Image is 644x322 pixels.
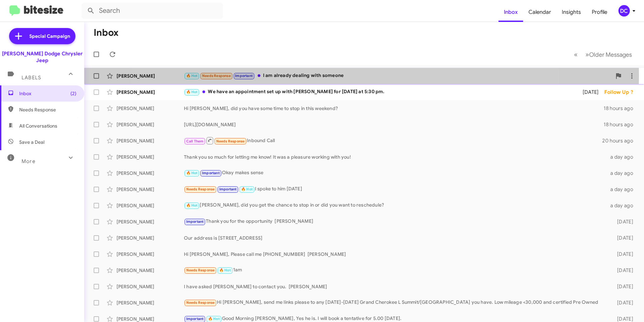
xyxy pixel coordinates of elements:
div: [DATE] [606,235,639,241]
div: Hi [PERSON_NAME], did you have some time to stop in this weekend? [184,105,604,112]
div: [PERSON_NAME] [117,235,184,241]
div: a day ago [606,186,639,193]
span: Call Them [186,139,204,143]
span: Inbox [19,90,76,97]
div: I have asked [PERSON_NAME] to contact you. [PERSON_NAME] [184,283,606,290]
div: [PERSON_NAME] [117,105,184,112]
div: [PERSON_NAME] [117,267,184,274]
span: Special Campaign [29,33,70,39]
button: Next [581,48,636,61]
h1: Inbox [94,27,119,38]
div: [PERSON_NAME], did you get the chance to stop in or did you want to reschedule? [184,202,606,209]
div: a day ago [606,202,639,209]
button: DC [613,5,637,17]
div: [PERSON_NAME] [117,121,184,128]
div: [DATE] [606,251,639,258]
div: [PERSON_NAME] [117,154,184,160]
span: 🔥 Hot [186,74,198,78]
input: Search [82,3,223,19]
div: [DATE] [606,299,639,306]
div: DC [618,5,630,17]
span: » [585,50,589,59]
div: [URL][DOMAIN_NAME] [184,121,604,128]
div: [PERSON_NAME] [117,73,184,79]
span: All Conversations [19,123,57,129]
div: [PERSON_NAME] [117,218,184,225]
a: Special Campaign [9,28,75,44]
span: Important [219,187,237,191]
span: Needs Response [202,74,231,78]
div: Okay makes sense [184,169,606,177]
span: Needs Response [186,300,215,305]
span: 🔥 Hot [186,90,198,94]
span: Important [186,317,204,321]
div: I am already dealing with someone [184,72,612,80]
div: [PERSON_NAME] [117,299,184,306]
div: [PERSON_NAME] [117,137,184,144]
div: 20 hours ago [602,137,639,144]
span: Needs Response [19,106,76,113]
span: Needs Response [216,139,245,143]
div: Thank you so much for letting me know! It was a pleasure working with you! [184,154,606,160]
span: Labels [22,75,41,81]
div: [PERSON_NAME] [117,89,184,96]
span: Older Messages [589,51,632,58]
div: [PERSON_NAME] [117,186,184,193]
div: [DATE] [606,267,639,274]
div: [PERSON_NAME] [117,202,184,209]
div: 18 hours ago [604,121,639,128]
div: I spoke to him [DATE] [184,185,606,193]
a: Inbox [498,2,523,22]
span: (2) [70,90,76,97]
span: 🔥 Hot [208,317,220,321]
div: a day ago [606,170,639,177]
div: [PERSON_NAME] [117,283,184,290]
div: 1am [184,266,606,274]
button: Previous [570,48,582,61]
div: Thank you for the opportunity [PERSON_NAME] [184,218,606,225]
div: [PERSON_NAME] [117,170,184,177]
div: a day ago [606,154,639,160]
div: Follow Up ? [604,89,639,96]
div: [DATE] [606,283,639,290]
span: More [22,158,35,164]
span: « [574,50,578,59]
span: Needs Response [186,268,215,272]
nav: Page navigation example [570,48,636,61]
a: Profile [586,2,613,22]
span: Important [186,219,204,224]
span: Important [202,171,220,175]
span: Needs Response [186,187,215,191]
div: Inbound Call [184,136,602,145]
div: [DATE] [574,89,604,96]
div: 18 hours ago [604,105,639,112]
div: Our address is [STREET_ADDRESS] [184,235,606,241]
span: 🔥 Hot [186,171,198,175]
div: We have an appointment set up with [PERSON_NAME] for [DATE] at 5:30 pm. [184,88,574,96]
div: Hi [PERSON_NAME], send me links please to any [DATE]-[DATE] Grand Cherokee L Summit/[GEOGRAPHIC_D... [184,299,606,306]
div: [PERSON_NAME] [117,251,184,258]
span: 🔥 Hot [219,268,231,272]
span: 🔥 Hot [241,187,253,191]
div: Hi [PERSON_NAME], Please call me [PHONE_NUMBER] [PERSON_NAME] [184,251,606,258]
a: Calendar [523,2,556,22]
span: 🔥 Hot [186,203,198,208]
span: Save a Deal [19,139,44,145]
a: Insights [556,2,586,22]
span: Important [235,74,253,78]
div: [DATE] [606,218,639,225]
